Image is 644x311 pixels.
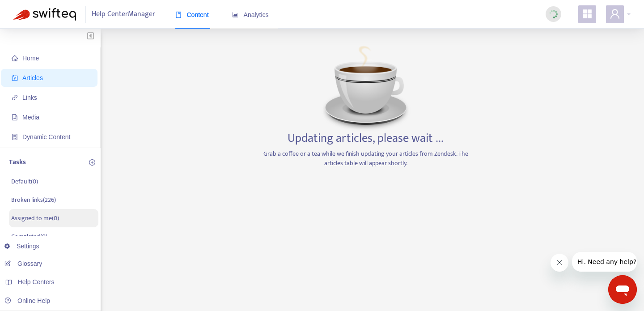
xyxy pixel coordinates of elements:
[22,133,70,141] span: Dynamic Content
[22,94,37,101] span: Links
[572,252,637,272] iframe: Message from company
[4,297,50,304] a: Online Help
[175,11,209,18] span: Content
[12,94,18,101] span: link
[4,243,39,250] a: Settings
[11,213,59,223] p: Assigned to me ( 0 )
[610,9,620,19] span: user
[261,149,471,168] p: Grab a coffee or a tea while we finish updating your articles from Zendesk. The articles table wi...
[12,55,18,61] span: home
[4,260,42,267] a: Glossary
[11,195,56,204] p: Broken links ( 226 )
[18,278,55,285] span: Help Centers
[551,254,568,272] iframe: Close message
[12,75,18,81] span: account-book
[12,134,18,140] span: container
[608,275,637,304] iframe: Button to launch messaging window
[11,177,38,186] p: Default ( 0 )
[582,9,593,19] span: appstore
[22,114,39,121] span: Media
[232,11,269,18] span: Analytics
[12,114,18,120] span: file-image
[232,12,238,18] span: area-chart
[288,132,444,146] h3: Updating articles, please wait ...
[13,8,76,21] img: Swifteq
[321,42,411,132] img: Coffee image
[22,74,43,81] span: Articles
[9,157,26,168] p: Tasks
[92,6,155,23] span: Help Center Manager
[175,12,182,18] span: book
[89,159,95,166] span: plus-circle
[548,9,559,20] img: sync_loading.0b5143dde30e3a21642e.gif
[11,232,47,241] p: Completed ( 0 )
[22,55,39,62] span: Home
